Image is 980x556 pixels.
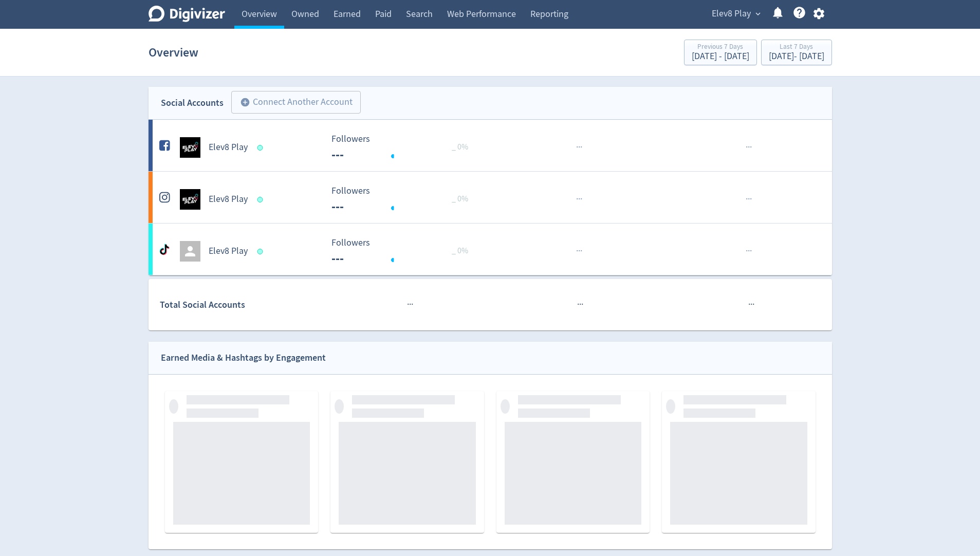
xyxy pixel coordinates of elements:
[409,298,411,311] span: ·
[746,245,748,257] span: ·
[750,245,752,257] span: ·
[579,298,581,311] span: ·
[149,224,832,275] a: Elev8 Play Followers --- Followers --- _ 0%······
[452,246,468,256] span: _ 0%
[180,189,200,210] img: Elev8 Play undefined
[580,141,582,154] span: ·
[578,141,580,154] span: ·
[576,193,578,206] span: ·
[708,6,763,22] button: Elev8 Play
[257,197,266,202] span: Data last synced: 15 Sep 2025, 1:01pm (AEST)
[580,245,582,257] span: ·
[407,298,409,311] span: ·
[748,193,750,206] span: ·
[209,245,248,257] h5: Elev8 Play
[326,134,480,161] svg: Followers ---
[209,193,248,206] h5: Elev8 Play
[692,52,749,61] div: [DATE] - [DATE]
[160,298,324,312] div: Total Social Accounts
[748,245,750,257] span: ·
[224,92,361,114] a: Connect Another Account
[326,186,480,213] svg: Followers ---
[580,193,582,206] span: ·
[746,141,748,154] span: ·
[257,249,266,254] span: Data last synced: 15 Sep 2025, 5:01am (AEST)
[576,245,578,257] span: ·
[411,298,413,311] span: ·
[684,40,757,65] button: Previous 7 Days[DATE] - [DATE]
[752,298,754,311] span: ·
[692,43,749,52] div: Previous 7 Days
[750,141,752,154] span: ·
[161,96,224,110] div: Social Accounts
[761,40,832,65] button: Last 7 Days[DATE]- [DATE]
[180,137,200,158] img: Elev8 Play undefined
[753,9,763,18] span: expand_more
[209,141,248,154] h5: Elev8 Play
[149,36,198,69] h1: Overview
[231,91,361,114] button: Connect Another Account
[578,245,580,257] span: ·
[748,141,750,154] span: ·
[576,141,578,154] span: ·
[748,298,750,311] span: ·
[746,193,748,206] span: ·
[578,193,580,206] span: ·
[750,193,752,206] span: ·
[452,142,468,152] span: _ 0%
[452,194,468,204] span: _ 0%
[326,238,480,265] svg: Followers ---
[712,6,751,22] span: Elev8 Play
[769,52,824,61] div: [DATE] - [DATE]
[257,145,266,151] span: Data last synced: 15 Sep 2025, 1:01pm (AEST)
[149,172,832,223] a: Elev8 Play undefinedElev8 Play Followers --- Followers --- _ 0%······
[149,120,832,171] a: Elev8 Play undefinedElev8 Play Followers --- Followers --- _ 0%······
[240,97,250,107] span: add_circle
[161,350,326,365] div: Earned Media & Hashtags by Engagement
[577,298,579,311] span: ·
[769,43,824,52] div: Last 7 Days
[581,298,583,311] span: ·
[750,298,752,311] span: ·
